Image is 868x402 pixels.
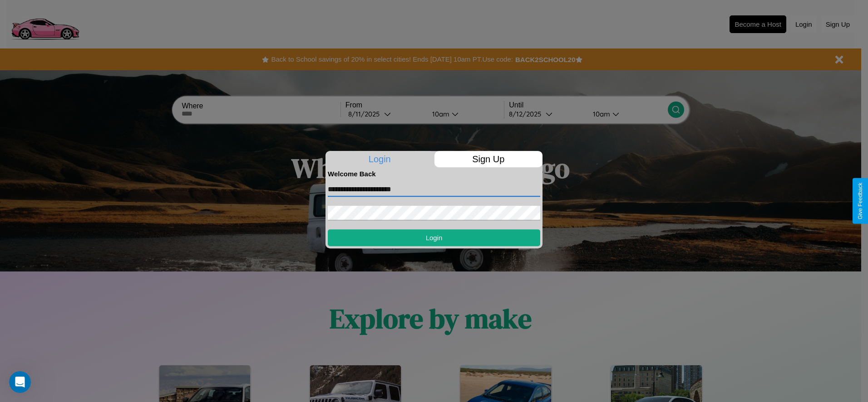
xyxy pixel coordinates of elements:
[434,151,543,167] p: Sign Up
[328,229,540,246] button: Login
[9,371,31,393] iframe: Intercom live chat
[857,183,863,219] div: Give Feedback
[328,170,540,178] h4: Welcome Back
[325,151,434,167] p: Login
